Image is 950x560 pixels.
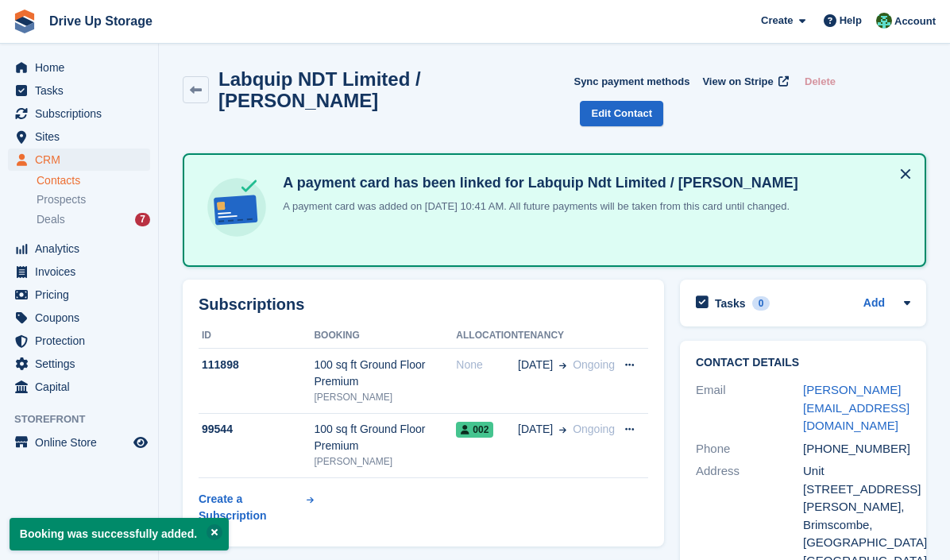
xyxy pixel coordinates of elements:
a: Contacts [37,173,150,188]
span: Prospects [37,192,86,207]
span: Invoices [35,261,130,283]
span: Protection [35,330,130,352]
div: 100 sq ft Ground Floor Premium [314,421,456,454]
p: Booking was successfully added. [10,518,229,550]
a: Add [863,295,885,313]
a: menu [8,261,150,283]
div: [PERSON_NAME] [314,454,456,469]
img: card-linked-ebf98d0992dc2aeb22e95c0e3c79077019eb2392cfd83c6a337811c24bc77127.svg [203,174,270,241]
div: Phone [696,440,803,458]
button: Sync payment methods [573,68,689,95]
h2: Contact Details [696,357,910,369]
span: [DATE] [518,421,553,438]
span: Ongoing [573,423,615,435]
span: Storefront [14,411,158,427]
span: Home [35,56,130,79]
img: Camille [876,13,892,29]
span: Settings [35,353,130,375]
div: 7 [135,213,150,226]
h2: Tasks [715,296,746,311]
img: stora-icon-8386f47178a22dfd0bd8f6a31ec36ba5ce8667c1dd55bd0f319d3a0aa187defe.svg [13,10,37,33]
p: A payment card was added on [DATE] 10:41 AM. All future payments will be taken from this card unt... [276,199,797,214]
a: menu [8,126,150,148]
span: Capital [35,376,130,398]
span: Subscriptions [35,102,130,125]
a: [PERSON_NAME][EMAIL_ADDRESS][DOMAIN_NAME] [803,383,909,432]
div: 0 [752,296,770,311]
div: [PERSON_NAME] [314,390,456,404]
a: menu [8,79,150,102]
span: Create [761,13,793,29]
a: menu [8,307,150,329]
h4: A payment card has been linked for Labquip Ndt Limited / [PERSON_NAME] [276,174,797,192]
div: 100 sq ft Ground Floor Premium [314,357,456,390]
span: View on Stripe [702,74,773,90]
button: Delete [798,68,842,95]
span: Help [840,13,862,29]
a: Deals 7 [37,211,150,228]
th: Allocation [456,323,518,349]
a: menu [8,102,150,125]
div: 99544 [199,421,314,438]
div: Brimscombe, [GEOGRAPHIC_DATA] [803,516,910,552]
a: menu [8,376,150,398]
span: [DATE] [518,357,553,373]
h2: Subscriptions [199,295,648,314]
span: CRM [35,149,130,171]
span: Pricing [35,284,130,306]
a: Drive Up Storage [43,8,159,34]
th: ID [199,323,314,349]
div: Unit [STREET_ADDRESS][PERSON_NAME], [803,462,910,516]
span: 002 [456,422,493,438]
span: Online Store [35,431,130,454]
div: [PHONE_NUMBER] [803,440,910,458]
a: menu [8,353,150,375]
a: menu [8,330,150,352]
span: Ongoing [573,358,615,371]
span: Analytics [35,238,130,260]
a: View on Stripe [696,68,792,95]
a: menu [8,238,150,260]
a: Edit Contact [580,101,663,127]
div: 111898 [199,357,314,373]
a: Preview store [131,433,150,452]
div: Email [696,381,803,435]
th: Booking [314,323,456,349]
a: menu [8,149,150,171]
h2: Labquip NDT Limited / [PERSON_NAME] [218,68,573,111]
a: Create a Subscription [199,485,314,531]
span: Coupons [35,307,130,329]
a: menu [8,431,150,454]
span: Sites [35,126,130,148]
a: Prospects [37,191,150,208]
th: Tenancy [518,323,615,349]
span: Account [894,14,936,29]
div: Create a Subscription [199,491,303,524]
span: Tasks [35,79,130,102]
a: menu [8,56,150,79]
a: menu [8,284,150,306]
div: None [456,357,518,373]
span: Deals [37,212,65,227]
